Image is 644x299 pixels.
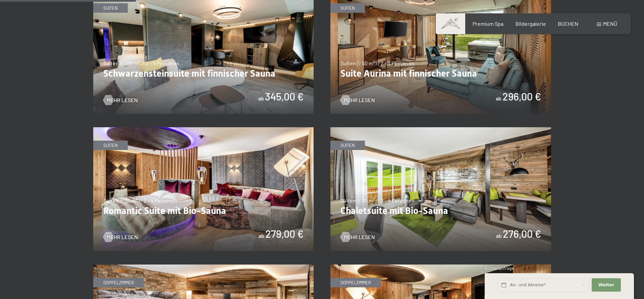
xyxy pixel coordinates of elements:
[107,233,138,241] span: Mehr Lesen
[473,20,503,27] a: Premium Spa
[344,96,375,104] span: Mehr Lesen
[485,266,514,271] span: Schnellanfrage
[330,127,551,251] img: Chaletsuite mit Bio-Sauna
[603,20,617,27] span: Menü
[93,127,314,251] img: Romantic Suite mit Bio-Sauna
[93,265,314,269] a: Nature Suite mit Sauna
[340,96,375,104] a: Mehr Lesen
[330,128,551,132] a: Chaletsuite mit Bio-Sauna
[598,282,614,288] span: Weiter
[592,278,621,292] button: Weiter
[93,128,314,132] a: Romantic Suite mit Bio-Sauna
[344,233,375,241] span: Mehr Lesen
[103,96,138,104] a: Mehr Lesen
[103,233,138,241] a: Mehr Lesen
[516,20,546,27] a: Bildergalerie
[330,265,551,269] a: Suite Deluxe mit Sauna
[107,96,138,104] span: Mehr Lesen
[558,20,578,27] a: BUCHEN
[340,233,375,241] a: Mehr Lesen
